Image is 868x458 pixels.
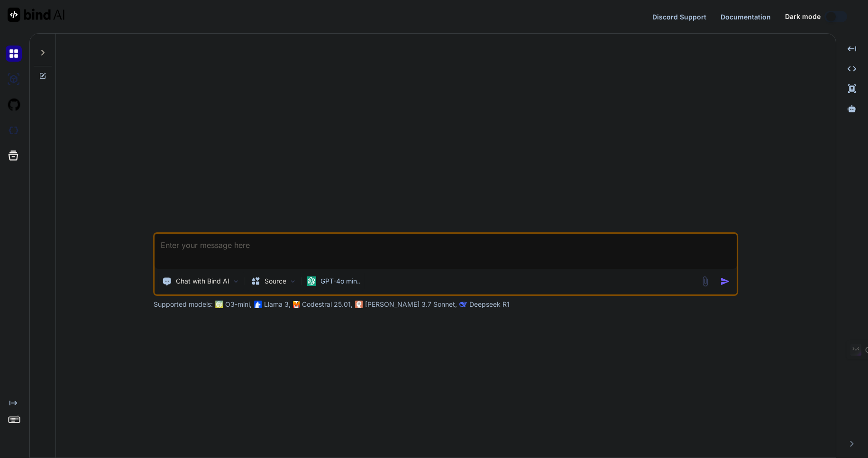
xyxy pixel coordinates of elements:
img: Llama2 [255,301,262,308]
span: Discord Support [652,13,706,21]
p: Llama 3, [264,300,291,309]
p: O3-mini, [225,300,252,309]
p: Source [265,276,286,286]
img: claude [460,301,467,308]
img: Bind AI [8,8,64,22]
img: chat [6,46,22,62]
span: Documentation [721,13,771,21]
img: darkCloudIdeIcon [6,122,22,138]
img: githubLight [6,97,22,113]
img: Mistral-AI [293,301,300,308]
img: GPT-4 [216,301,223,308]
span: What do you want to create [DATE]? [289,181,603,204]
img: attachment [700,276,711,287]
img: ai-studio [6,71,22,87]
span: Dark mode [785,12,821,21]
p: GPT-4o min.. [320,276,361,286]
img: icon [720,276,730,286]
p: Codestral 25.01, [302,300,353,309]
p: Supported models: [154,300,213,309]
button: Discord Support [652,12,706,22]
p: Chat with Bind AI [176,276,229,286]
img: Pick Models [289,277,297,285]
img: GPT-4o mini [307,276,317,286]
button: Documentation [721,12,771,22]
img: Pick Tools [232,277,240,285]
p: [PERSON_NAME] 3.7 Sonnet, [365,300,457,309]
p: Deepseek R1 [469,300,510,309]
img: claude [356,301,363,308]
